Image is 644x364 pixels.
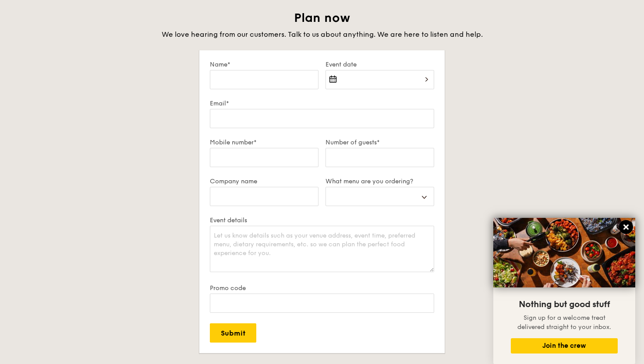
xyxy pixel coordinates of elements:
button: Join the crew [511,338,618,353]
label: What menu are you ordering? [326,178,434,185]
label: Promo code [210,284,434,292]
span: Sign up for a welcome treat delivered straight to your inbox. [517,314,611,331]
span: Plan now [294,10,350,25]
label: Event date [326,61,434,68]
label: Name* [210,61,318,68]
button: Close [619,220,633,234]
label: Number of guests* [326,139,434,146]
span: Nothing but good stuff [519,299,610,310]
img: DSC07876-Edit02-Large.jpeg [493,218,635,287]
input: Submit [210,323,256,343]
label: Event details [210,217,434,224]
span: We love hearing from our customers. Talk to us about anything. We are here to listen and help. [162,30,483,38]
textarea: Let us know details such as your venue address, event time, preferred menu, dietary requirements,... [210,226,434,272]
label: Company name [210,178,318,185]
label: Mobile number* [210,139,318,146]
label: Email* [210,100,434,107]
